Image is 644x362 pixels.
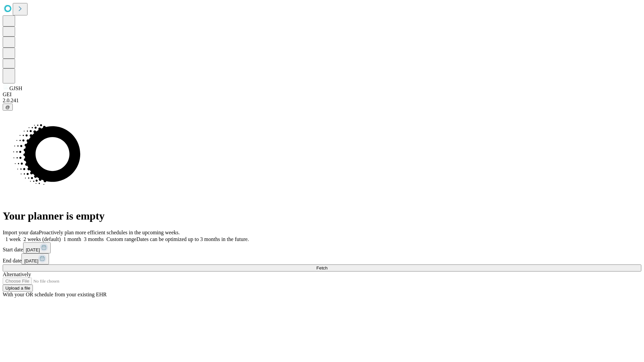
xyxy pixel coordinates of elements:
button: @ [3,104,13,111]
span: Import your data [3,230,39,235]
span: 3 months [84,236,104,242]
span: Fetch [316,265,327,270]
span: Proactively plan more efficient schedules in the upcoming weeks. [39,230,180,235]
button: [DATE] [23,242,51,253]
button: [DATE] [21,253,49,264]
button: Upload a file [3,285,33,292]
span: Dates can be optimized up to 3 months in the future. [137,236,249,242]
h1: Your planner is empty [3,210,641,222]
span: [DATE] [26,247,40,252]
span: 1 month [63,236,81,242]
div: GEI [3,92,641,98]
span: Custom range [106,236,136,242]
div: Start date [3,242,641,253]
span: 1 week [5,236,21,242]
button: Fetch [3,264,641,271]
div: 2.0.241 [3,98,641,104]
span: GJSH [9,85,22,91]
span: With your OR schedule from your existing EHR [3,292,107,297]
span: @ [5,105,10,110]
span: 2 weeks (default) [23,236,61,242]
div: End date [3,253,641,264]
span: [DATE] [24,258,38,263]
span: Alternatively [3,271,31,277]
